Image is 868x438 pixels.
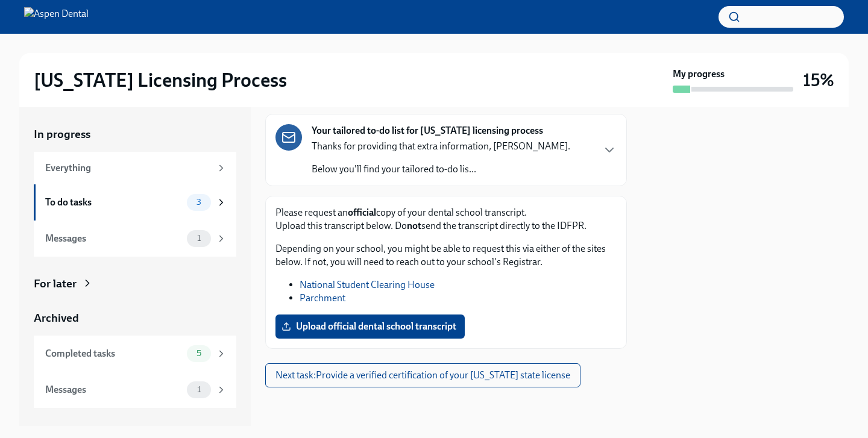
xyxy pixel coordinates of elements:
[190,385,208,394] span: 1
[284,321,456,333] span: Upload official dental school transcript
[673,67,725,81] strong: My progress
[312,163,570,176] p: Below you'll find your tailored to-do lis...
[189,349,209,358] span: 5
[407,220,421,231] strong: not
[275,242,617,269] p: Depending on your school, you might be able to request this via either of the sites below. If not...
[190,234,208,243] span: 1
[189,198,209,207] span: 3
[275,206,617,233] p: Please request an copy of your dental school transcript. Upload this transcript below. Do send th...
[312,124,543,137] strong: Your tailored to-do list for [US_STATE] licensing process
[300,292,345,304] a: Parchment
[34,276,236,292] a: For later
[34,276,77,292] div: For later
[34,184,236,221] a: To do tasks3
[34,68,287,92] h2: [US_STATE] Licensing Process
[34,221,236,257] a: Messages1
[45,383,182,396] div: Messages
[34,336,236,372] a: Completed tasks5
[45,232,182,245] div: Messages
[275,369,570,381] span: Next task : Provide a verified certification of your [US_STATE] state license
[348,207,376,218] strong: official
[265,363,580,387] button: Next task:Provide a verified certification of your [US_STATE] state license
[45,196,182,209] div: To do tasks
[45,347,182,360] div: Completed tasks
[275,314,465,339] label: Upload official dental school transcript
[34,310,236,326] a: Archived
[45,161,211,175] div: Everything
[312,140,570,153] p: Thanks for providing that extra information, [PERSON_NAME].
[803,69,834,91] h3: 15%
[300,279,435,290] a: National Student Clearing House
[24,7,89,27] img: Aspen Dental
[34,152,236,184] a: Everything
[34,372,236,408] a: Messages1
[34,127,236,142] a: In progress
